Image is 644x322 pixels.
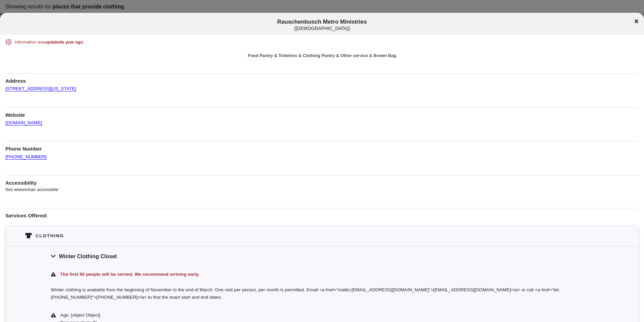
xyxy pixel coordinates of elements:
[14,39,630,45] div: Information was
[60,312,593,319] div: Age: [object Object]
[5,208,639,219] h1: Services Offered:
[5,52,639,59] div: Food Pantry & Toiletries & Clothing Pantry & Other service & Brown Bag
[6,246,638,266] div: Winter Clothing Closet
[5,73,639,85] h1: Address
[55,19,589,31] span: Rauschenbusch Metro Ministries
[45,39,85,45] span: updated a year ago .
[5,141,639,153] h1: Phone Number
[5,107,639,118] h1: Website
[5,175,639,187] h1: Accessibility
[59,271,593,278] div: The first 50 people will be served. We recommend arriving early.
[6,282,638,307] div: Winter clothing is available from the beginning of November to the end of March. One visit per pe...
[5,80,76,91] a: [STREET_ADDRESS][US_STATE]
[36,232,64,239] div: Clothing
[5,114,42,126] a: [DOMAIN_NAME]
[5,148,46,160] a: [PHONE_NUMBER]
[55,26,589,31] div: ( [DEMOGRAPHIC_DATA] )
[5,186,639,193] p: Not wheelchair accessible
